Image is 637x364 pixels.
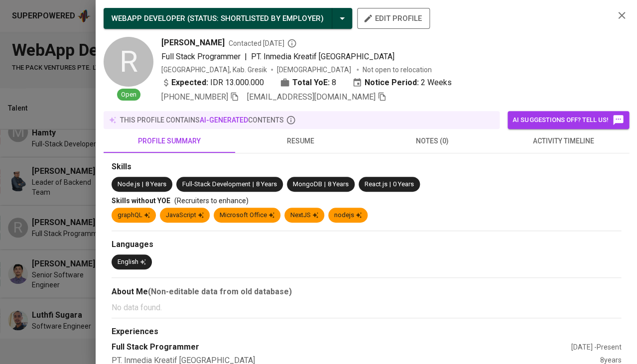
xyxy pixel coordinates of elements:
span: 0 Years [393,180,414,188]
span: Full Stack Programmer [161,52,241,61]
span: AI-generated [200,116,248,124]
div: Skills [112,161,621,173]
span: 8 Years [328,180,349,188]
span: edit profile [365,12,422,25]
span: PT. Inmedia Kreatif [GEOGRAPHIC_DATA] [251,52,394,61]
div: Full Stack Programmer [112,342,571,353]
span: React.js [365,180,387,188]
div: Languages [112,239,621,250]
span: resume [241,135,361,147]
span: 8 [332,77,336,89]
b: Notice Period: [365,77,419,89]
span: [PERSON_NAME] [161,37,225,49]
div: About Me [112,286,621,298]
div: nodejs [334,211,362,220]
b: Expected: [171,77,208,89]
span: Contacted [DATE] [229,38,297,48]
p: Not open to relocation [363,65,432,75]
span: | [324,180,326,189]
button: edit profile [357,8,430,29]
span: [DEMOGRAPHIC_DATA] [277,65,353,75]
div: graphQL [118,211,150,220]
span: Full-Stack Development [182,180,251,188]
div: NextJS [290,211,318,220]
div: [DATE] - Present [571,342,621,352]
span: MongoDB [293,180,322,188]
span: notes (0) [373,135,492,147]
p: this profile contains contents [120,115,284,125]
span: | [253,180,254,189]
p: No data found. [112,302,621,314]
span: Skills without YOE [112,197,170,205]
b: Total YoE: [292,77,330,89]
div: Microsoft Office [220,211,274,220]
svg: By Batam recruiter [287,38,297,48]
span: | [389,180,391,189]
span: 8 Years [145,180,166,188]
span: WEBAPP DEVELOPER [112,14,185,23]
span: activity timeline [504,135,623,147]
div: R [104,37,153,87]
a: edit profile [357,14,430,22]
div: 2 Weeks [352,77,452,89]
div: English [118,257,146,267]
span: Open [117,90,140,100]
span: [PHONE_NUMBER] [161,92,228,102]
span: ( STATUS : Shortlisted by Employer ) [187,14,324,23]
div: [GEOGRAPHIC_DATA], Kab. Gresik [161,65,267,75]
span: [EMAIL_ADDRESS][DOMAIN_NAME] [247,92,376,102]
span: | [142,180,143,189]
b: (Non-editable data from old database) [148,287,292,296]
span: 8 Years [256,180,277,188]
span: (Recruiters to enhance) [174,197,249,205]
button: AI suggestions off? Tell us! [508,111,629,129]
div: JavaScript [166,211,204,220]
div: Experiences [112,326,621,338]
span: profile summary [110,135,229,147]
span: | [245,51,247,63]
span: Node.js [118,180,140,188]
button: WEBAPP DEVELOPER (STATUS: Shortlisted by Employer) [104,8,352,29]
span: AI suggestions off? Tell us! [512,114,624,126]
div: IDR 13.000.000 [161,77,264,89]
